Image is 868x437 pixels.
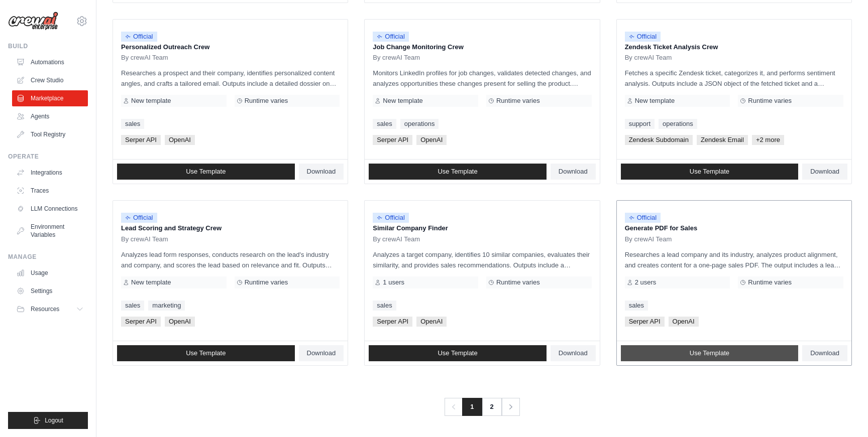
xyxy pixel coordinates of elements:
nav: Pagination [445,398,519,416]
span: Official [625,32,661,42]
a: Use Template [117,164,295,180]
a: Download [299,164,344,180]
span: Use Template [186,168,226,176]
span: OpenAI [416,135,447,145]
a: Traces [12,183,88,199]
p: Fetches a specific Zendesk ticket, categorizes it, and performs sentiment analysis. Outputs inclu... [625,68,843,89]
a: sales [373,301,396,311]
a: Integrations [12,165,88,181]
button: Logout [8,412,88,429]
a: Tool Registry [12,126,88,142]
p: Lead Scoring and Strategy Crew [121,223,340,233]
span: By crewAI Team [373,54,420,62]
a: Marketplace [12,90,88,106]
span: Serper API [121,135,161,145]
span: New template [635,97,675,105]
span: Download [307,168,336,176]
span: 2 users [635,278,657,286]
a: Use Template [117,345,295,361]
span: Download [307,349,336,357]
span: Runtime varies [245,278,288,286]
a: marketing [148,301,185,311]
a: sales [121,119,144,129]
a: Settings [12,283,88,299]
span: Download [810,168,839,176]
span: 1 [462,398,482,416]
a: Use Template [621,345,799,361]
span: Serper API [625,317,665,327]
span: Serper API [373,135,412,145]
p: Personalized Outreach Crew [121,42,340,52]
a: operations [659,119,697,129]
span: Runtime varies [748,278,792,286]
span: Official [373,32,409,42]
span: By crewAI Team [373,235,420,243]
span: Official [625,213,661,223]
span: Serper API [373,317,412,327]
span: OpenAI [669,317,699,327]
span: Official [121,32,157,42]
a: Use Template [621,164,799,180]
a: Download [551,345,596,361]
span: By crewAI Team [625,235,672,243]
p: Researches a prospect and their company, identifies personalized content angles, and crafts a tai... [121,68,340,89]
p: Similar Company Finder [373,223,591,233]
p: Zendesk Ticket Analysis Crew [625,42,843,52]
span: Runtime varies [496,278,540,286]
a: Use Template [369,345,547,361]
span: Use Template [438,349,477,357]
span: Resources [31,305,59,313]
span: Download [559,349,588,357]
p: Analyzes a target company, identifies 10 similar companies, evaluates their similarity, and provi... [373,249,591,270]
span: Download [559,168,588,176]
a: Download [299,345,344,361]
p: Job Change Monitoring Crew [373,42,591,52]
span: Zendesk Subdomain [625,135,693,145]
a: Download [551,164,596,180]
a: sales [625,301,648,311]
a: Environment Variables [12,219,88,243]
span: Serper API [121,317,161,327]
span: OpenAI [416,317,447,327]
div: Manage [8,253,88,261]
a: sales [121,301,144,311]
a: sales [373,119,396,129]
span: New template [131,97,171,105]
span: Official [373,213,409,223]
a: 2 [482,398,502,416]
div: Build [8,42,88,50]
button: Resources [12,301,88,317]
span: Use Template [438,168,477,176]
a: Download [802,164,847,180]
a: Usage [12,265,88,281]
p: Analyzes lead form responses, conducts research on the lead's industry and company, and scores th... [121,249,340,270]
a: LLM Connections [12,201,88,217]
span: By crewAI Team [121,235,168,243]
div: Operate [8,153,88,161]
span: Runtime varies [496,97,540,105]
span: New template [131,278,171,286]
a: Agents [12,108,88,124]
span: Official [121,213,157,223]
p: Researches a lead company and its industry, analyzes product alignment, and creates content for a... [625,249,843,270]
span: Use Template [186,349,226,357]
span: New template [383,97,422,105]
span: OpenAI [165,135,195,145]
span: By crewAI Team [625,54,672,62]
img: Logo [8,12,58,31]
a: Automations [12,54,88,70]
span: Runtime varies [245,97,288,105]
span: By crewAI Team [121,54,168,62]
span: Logout [45,416,63,424]
p: Monitors LinkedIn profiles for job changes, validates detected changes, and analyzes opportunitie... [373,68,591,89]
span: Zendesk Email [697,135,748,145]
span: Use Template [690,349,729,357]
a: Download [802,345,847,361]
span: OpenAI [165,317,195,327]
span: +2 more [752,135,784,145]
a: support [625,119,655,129]
a: Use Template [369,164,547,180]
span: Download [810,349,839,357]
span: 1 users [383,278,404,286]
span: Use Template [690,168,729,176]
